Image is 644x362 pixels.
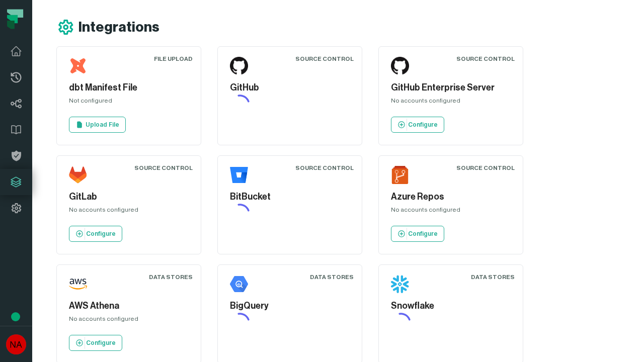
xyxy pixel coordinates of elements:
[230,81,350,95] h5: GitHub
[230,275,248,293] img: BigQuery
[69,226,122,242] a: Configure
[310,273,354,281] div: Data Stores
[391,226,444,242] a: Configure
[69,97,189,109] div: Not configured
[408,121,438,129] p: Configure
[230,190,350,204] h5: BitBucket
[6,334,26,354] img: avatar of No Repos Account
[78,19,159,36] h1: Integrations
[391,206,511,218] div: No accounts configured
[69,206,189,218] div: No accounts configured
[69,275,87,293] img: AWS Athena
[391,299,511,313] h5: Snowflake
[295,164,354,172] div: Source Control
[391,166,409,184] img: Azure Repos
[295,55,354,63] div: Source Control
[408,230,438,238] p: Configure
[391,117,444,133] a: Configure
[69,335,122,351] a: Configure
[86,339,116,347] p: Configure
[86,230,116,238] p: Configure
[391,97,511,109] div: No accounts configured
[69,190,189,204] h5: GitLab
[69,117,126,133] a: Upload File
[230,299,350,313] h5: BigQuery
[134,164,193,172] div: Source Control
[154,55,193,63] div: File Upload
[69,299,189,313] h5: AWS Athena
[391,81,511,95] h5: GitHub Enterprise Server
[471,273,515,281] div: Data Stores
[456,55,515,63] div: Source Control
[230,57,248,75] img: GitHub
[149,273,193,281] div: Data Stores
[391,275,409,293] img: Snowflake
[69,315,189,327] div: No accounts configured
[391,57,409,75] img: GitHub Enterprise Server
[456,164,515,172] div: Source Control
[69,57,87,75] img: dbt Manifest File
[69,166,87,184] img: GitLab
[11,312,20,321] div: Tooltip anchor
[69,81,189,95] h5: dbt Manifest File
[230,166,248,184] img: BitBucket
[391,190,511,204] h5: Azure Repos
